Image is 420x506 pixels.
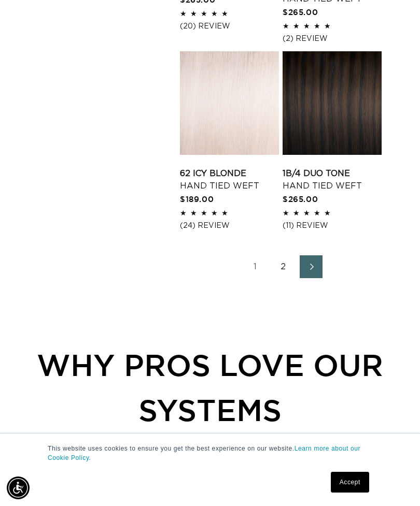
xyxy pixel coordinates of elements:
p: This website uses cookies to ensure you get the best experience on our website. [48,444,372,462]
div: Accessibility Menu [7,476,30,499]
a: Page 1 [244,255,267,278]
iframe: Chat Widget [368,456,420,506]
a: Accept [331,472,369,493]
nav: Pagination [180,255,386,278]
a: Next page [300,255,323,278]
div: WHY PROS LOVE OUR SYSTEMS [34,342,386,432]
a: 62 Icy Blonde Hand Tied Weft [180,167,279,192]
a: Page 2 [272,255,295,278]
a: 1B/4 Duo Tone Hand Tied Weft [283,167,382,192]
